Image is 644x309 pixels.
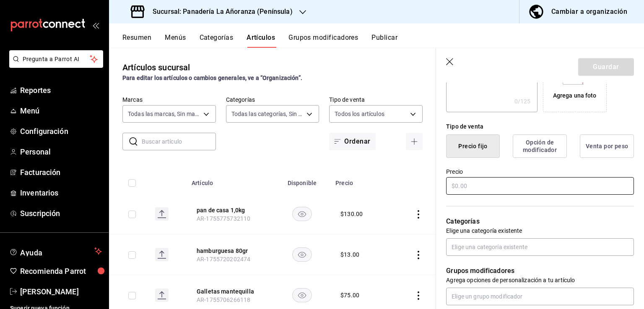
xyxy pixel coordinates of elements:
button: edit-product-location [197,287,264,296]
div: Tipo de venta [446,122,634,131]
button: actions [414,251,423,259]
button: Grupos modificadores [288,33,358,48]
label: Precio [446,169,634,175]
strong: Para editar los artículos o cambios generales, ve a “Organización”. [122,75,302,81]
th: Artículo [187,167,274,194]
p: Categorías [446,216,634,227]
p: Elige una categoría existente [446,227,634,235]
span: Todos los artículos [335,110,384,118]
p: Agrega opciones de personalización a tu artículo [446,276,634,284]
div: Agrega una foto [553,91,597,100]
label: Tipo de venta [329,97,423,103]
button: Publicar [371,33,397,48]
button: Categorías [200,33,234,48]
label: Categorías [226,97,319,103]
button: edit-product-location [197,206,264,214]
button: Opción de modificador [513,134,567,158]
button: edit-product-location [197,247,264,255]
button: actions [414,291,423,300]
div: navigation tabs [122,33,644,48]
th: Precio [330,167,391,194]
h3: Sucursal: Panadería La Añoranza (Península) [146,7,293,17]
button: availability-product [292,247,312,262]
button: actions [414,210,423,219]
span: Suscripción [20,208,102,219]
button: availability-product [292,288,312,302]
button: Precio fijo [446,134,500,158]
span: Configuración [20,126,102,137]
button: Ordenar [329,133,375,150]
span: AR-1755706266118 [197,296,250,303]
div: Cambiar a organización [551,6,627,18]
span: Pregunta a Parrot AI [23,55,90,64]
div: $ 13.00 [340,250,359,259]
span: [PERSON_NAME] [20,286,102,297]
span: Facturación [20,167,102,178]
button: Pregunta a Parrot AI [9,50,103,68]
button: Menús [165,33,186,48]
span: AR-1755775732110 [197,215,250,222]
div: 0 /125 [514,97,531,106]
button: Venta por peso [580,134,634,158]
span: Recomienda Parrot [20,265,102,277]
th: Disponible [274,167,330,194]
span: Reportes [20,85,102,96]
span: Todas las categorías, Sin categoría [231,110,304,118]
input: Elige una categoría existente [446,238,634,256]
span: Menú [20,105,102,116]
input: Buscar artículo [142,133,216,150]
div: $ 75.00 [340,291,359,299]
input: Elige un grupo modificador [446,288,634,305]
button: availability-product [292,207,312,221]
span: Personal [20,146,102,157]
span: AR-1755720202474 [197,256,250,263]
label: Marcas [122,97,216,103]
span: Inventarios [20,187,102,198]
input: $0.00 [446,177,634,195]
button: Artículos [247,33,275,48]
span: Todas las marcas, Sin marca [128,110,200,118]
button: open_drawer_menu [92,22,99,28]
p: Grupos modificadores [446,266,634,276]
div: Artículos sucursal [122,61,190,74]
div: $ 130.00 [340,210,363,218]
a: Pregunta a Parrot AI [6,61,103,70]
span: Ayuda [20,246,91,256]
button: Resumen [122,33,151,48]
